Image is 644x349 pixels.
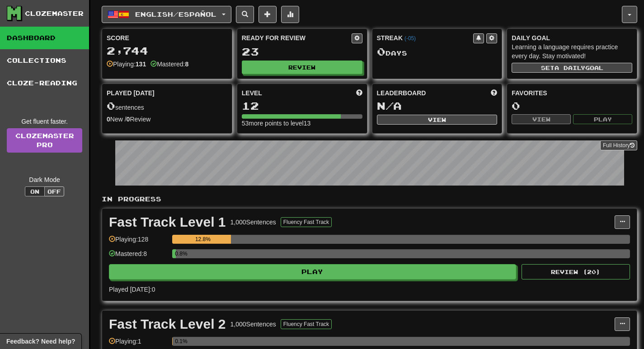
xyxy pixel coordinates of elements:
div: New / Review [107,115,227,124]
div: 2,744 [107,45,227,56]
div: Dark Mode [7,175,82,184]
strong: 0 [127,116,130,123]
button: More stats [281,6,299,23]
button: Add sentence to collection [259,6,277,23]
span: Level [242,88,262,98]
div: Streak [377,33,474,42]
button: Review [242,60,362,74]
div: Playing: [107,60,146,69]
button: Seta dailygoal [512,63,632,73]
div: Mastered: 8 [109,249,168,264]
button: Fluency Fast Track [281,217,332,227]
strong: 0 [107,116,110,123]
div: 1,000 Sentences [230,218,276,227]
span: Leaderboard [377,88,426,98]
div: Clozemaster [25,9,84,18]
div: Favorites [512,88,632,98]
strong: 131 [136,60,146,68]
div: Mastered: [150,60,188,69]
button: View [377,115,498,125]
button: Play [109,264,516,279]
strong: 8 [185,60,188,68]
span: English / Español [135,10,216,18]
div: 0 [512,100,632,112]
a: (-05) [404,35,416,42]
span: 0 [107,99,115,112]
div: Learning a language requires practice every day. Stay motivated! [512,42,632,60]
div: Day s [377,46,498,58]
button: Review (20) [522,264,630,279]
div: Score [107,33,227,42]
div: 12.8% [175,235,230,244]
span: Score more points to level up [356,88,362,98]
span: Open feedback widget [6,337,75,346]
div: 23 [242,46,362,57]
button: View [512,114,571,124]
div: Fast Track Level 1 [109,215,226,229]
span: a daily [555,65,585,71]
span: 0 [377,45,385,58]
button: English/Español [102,6,231,23]
button: Full History [600,140,637,150]
div: Fast Track Level 2 [109,317,226,331]
button: Off [44,186,64,196]
span: Played [DATE]: 0 [109,286,155,293]
span: Played [DATE] [107,88,155,98]
a: ClozemasterPro [7,128,82,153]
div: 53 more points to level 13 [242,119,362,128]
div: Ready for Review [242,33,352,42]
button: Play [573,114,632,124]
button: Search sentences [236,6,254,23]
button: Fluency Fast Track [281,319,332,329]
div: 0.8% [175,249,176,258]
p: In Progress [102,195,637,204]
div: sentences [107,100,227,112]
div: Get fluent faster. [7,117,82,126]
button: On [25,186,45,196]
div: Playing: 128 [109,235,168,250]
span: This week in points, UTC [491,88,497,98]
div: Daily Goal [512,33,632,42]
span: N/A [377,99,402,112]
div: 1,000 Sentences [230,320,276,329]
div: 12 [242,100,362,112]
